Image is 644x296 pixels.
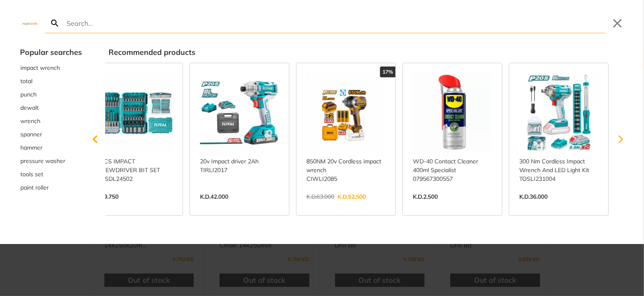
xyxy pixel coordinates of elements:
button: Select suggestion: dewalt [20,101,82,114]
span: total [20,77,32,86]
div: Suggestion: total [20,74,82,88]
div: Suggestion: paint roller [20,181,82,194]
span: hammer [20,143,42,152]
svg: Search [50,18,60,28]
button: Select suggestion: spanner [20,128,82,141]
div: Suggestion: wrench [20,114,82,128]
div: Suggestion: tools set [20,168,82,181]
span: impact wrench [20,64,60,72]
button: Select suggestion: tools set [20,168,82,181]
svg: Scroll right [612,131,629,148]
span: paint roller [20,183,49,192]
div: Suggestion: dewalt [20,101,82,114]
div: Suggestion: punch [20,88,82,101]
button: Select suggestion: impact wrench [20,61,82,74]
svg: Scroll left [87,131,104,148]
span: pressure washer [20,157,65,165]
span: tools set [20,170,43,179]
span: punch [20,90,37,99]
div: Suggestion: spanner [20,128,82,141]
input: Search… [65,13,606,33]
button: Select suggestion: pressure washer [20,154,82,168]
div: Popular searches [20,47,82,58]
div: Suggestion: impact wrench [20,61,82,74]
button: Close [611,17,624,30]
button: Select suggestion: punch [20,88,82,101]
div: Suggestion: hammer [20,141,82,154]
button: Select suggestion: paint roller [20,181,82,194]
img: Close [20,21,40,25]
button: Select suggestion: total [20,74,82,88]
div: Suggestion: pressure washer [20,154,82,168]
span: spanner [20,130,42,139]
button: Select suggestion: wrench [20,114,82,128]
div: 17% [380,67,395,77]
div: Recommended products [109,47,624,58]
button: Select suggestion: hammer [20,141,82,154]
span: dewalt [20,104,39,112]
span: wrench [20,117,40,126]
